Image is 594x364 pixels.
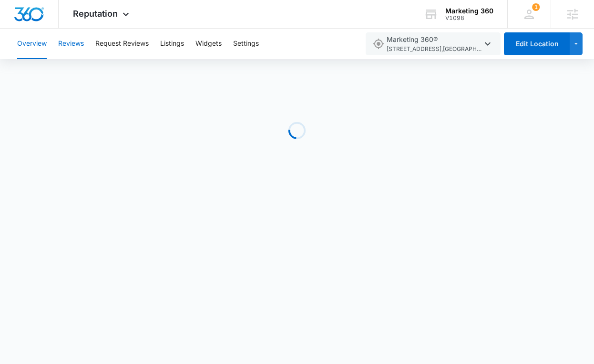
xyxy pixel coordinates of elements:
[160,29,184,59] button: Listings
[95,29,149,59] button: Request Reviews
[233,29,259,59] button: Settings
[58,29,84,59] button: Reviews
[366,32,501,55] button: Marketing 360®[STREET_ADDRESS],[GEOGRAPHIC_DATA][PERSON_NAME],CO
[387,34,482,54] span: Marketing 360®
[195,29,222,59] button: Widgets
[532,3,540,11] div: notifications count
[387,45,482,54] span: [STREET_ADDRESS] , [GEOGRAPHIC_DATA][PERSON_NAME] , CO
[445,7,493,15] div: account name
[504,32,570,55] button: Edit Location
[445,15,493,21] div: account id
[73,9,118,19] span: Reputation
[532,3,540,11] span: 1
[17,29,47,59] button: Overview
